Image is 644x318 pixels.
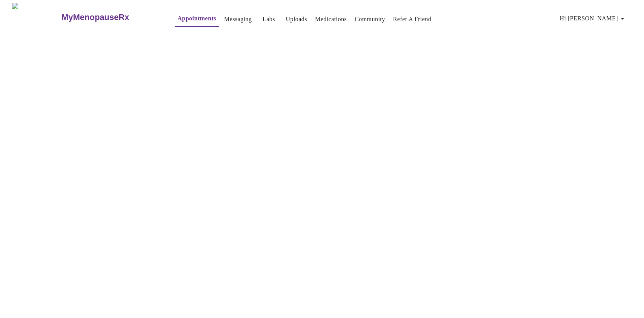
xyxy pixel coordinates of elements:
button: Uploads [283,12,310,27]
img: MyMenopauseRx Logo [12,3,60,31]
button: Labs [257,12,281,27]
button: Community [352,12,388,27]
a: Appointments [178,13,216,24]
button: Hi [PERSON_NAME] [557,11,630,26]
a: Community [355,14,385,25]
h3: MyMenopauseRx [61,12,129,22]
button: Medications [312,12,350,27]
button: Refer a Friend [390,12,435,27]
a: Medications [315,14,347,25]
a: MyMenopauseRx [60,4,159,31]
span: Hi [PERSON_NAME] [560,13,627,24]
button: Messaging [221,12,255,27]
a: Refer a Friend [393,14,432,25]
a: Uploads [286,14,307,25]
a: Labs [263,14,275,25]
button: Appointments [175,11,219,27]
a: Messaging [224,14,252,25]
